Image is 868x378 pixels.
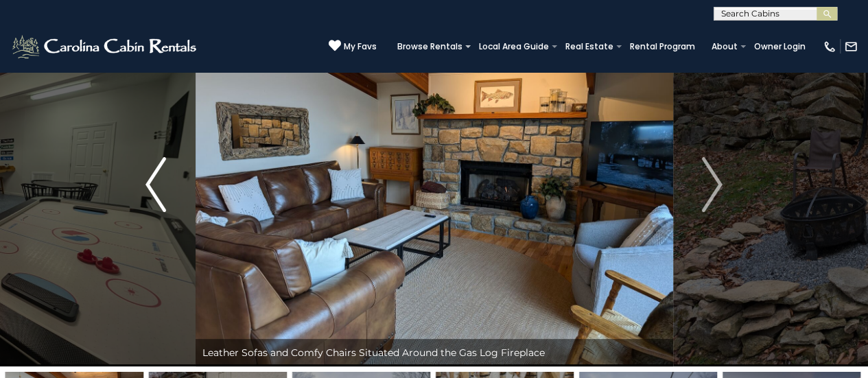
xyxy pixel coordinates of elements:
a: My Favs [329,39,377,54]
a: Local Area Guide [472,37,556,56]
img: mail-regular-white.png [844,40,858,54]
span: My Favs [344,40,377,53]
a: About [705,37,744,56]
button: Previous [117,3,196,366]
a: Owner Login [747,37,812,56]
a: Real Estate [559,37,620,56]
div: Leather Sofas and Comfy Chairs Situated Around the Gas Log Fireplace [196,339,673,366]
a: Rental Program [623,37,702,56]
img: White-1-2.png [10,33,200,60]
a: Browse Rentals [390,37,469,56]
img: phone-regular-white.png [823,40,836,54]
img: arrow [702,157,723,212]
button: Next [672,3,751,366]
img: arrow [145,157,166,212]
